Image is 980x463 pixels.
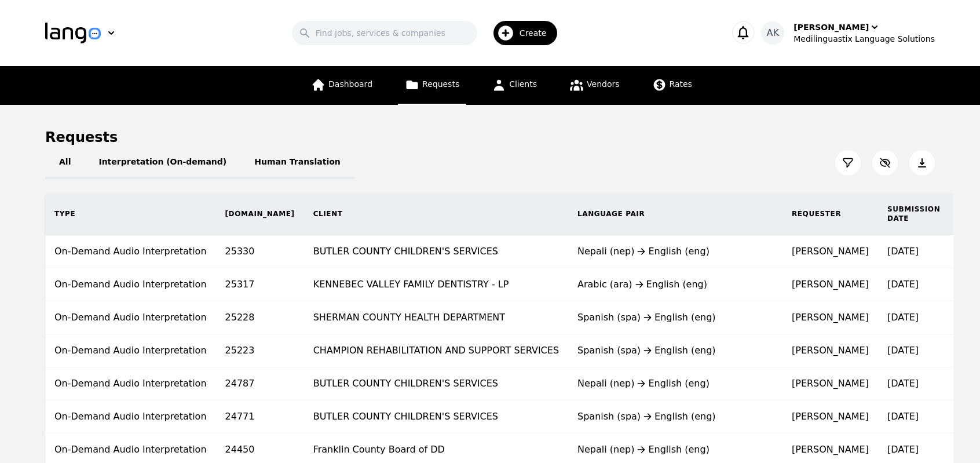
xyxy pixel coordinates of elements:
[509,79,537,89] span: Clients
[782,301,878,334] td: [PERSON_NAME]
[422,79,459,89] span: Requests
[216,301,304,334] td: 25228
[577,311,773,325] div: Spanish (spa) English (eng)
[45,147,85,179] button: All
[45,235,216,268] td: On-Demand Audio Interpretation
[587,79,619,89] span: Vendors
[45,301,216,334] td: On-Demand Audio Interpretation
[887,444,919,455] time: [DATE]
[304,235,568,268] td: BUTLER COUNTY CHILDREN'S SERVICES
[304,400,568,433] td: BUTLER COUNTY CHILDREN'S SERVICES
[872,150,898,176] button: Customize Column View
[577,344,773,358] div: Spanish (spa) English (eng)
[45,23,101,43] img: Logo
[577,245,773,258] div: Nepali (nep) English (eng)
[782,235,878,268] td: [PERSON_NAME]
[887,246,919,257] time: [DATE]
[568,193,782,235] th: Language Pair
[670,79,692,89] span: Rates
[887,345,919,356] time: [DATE]
[577,278,773,291] div: Arabic (ara) English (eng)
[782,193,878,235] th: Requester
[45,193,216,235] th: Type
[216,268,304,301] td: 25317
[304,66,379,105] a: Dashboard
[398,66,466,105] a: Requests
[645,66,699,105] a: Rates
[835,150,861,176] button: Filter
[216,235,304,268] td: 25330
[577,410,773,424] div: Spanish (spa) English (eng)
[887,312,919,323] time: [DATE]
[782,268,878,301] td: [PERSON_NAME]
[240,147,354,179] button: Human Translation
[292,21,477,45] input: Find jobs, services & companies
[45,334,216,367] td: On-Demand Audio Interpretation
[562,66,626,105] a: Vendors
[304,367,568,400] td: BUTLER COUNTY CHILDREN'S SERVICES
[304,334,568,367] td: CHAMPION REHABILITATION AND SUPPORT SERVICES
[216,334,304,367] td: 25223
[216,367,304,400] td: 24787
[878,193,949,235] th: Submission Date
[485,66,544,105] a: Clients
[887,411,919,422] time: [DATE]
[520,27,555,39] span: Create
[782,334,878,367] td: [PERSON_NAME]
[577,443,773,457] div: Nepali (nep) English (eng)
[216,400,304,433] td: 24771
[85,147,240,179] button: Interpretation (On-demand)
[761,21,935,45] button: AK[PERSON_NAME]Medilinguastix Language Solutions
[477,16,565,50] button: Create
[304,268,568,301] td: KENNEBEC VALLEY FAMILY DENTISTRY - LP
[45,268,216,301] td: On-Demand Audio Interpretation
[328,79,372,89] span: Dashboard
[887,279,919,290] time: [DATE]
[304,301,568,334] td: SHERMAN COUNTY HEALTH DEPARTMENT
[45,400,216,433] td: On-Demand Audio Interpretation
[782,367,878,400] td: [PERSON_NAME]
[782,400,878,433] td: [PERSON_NAME]
[45,367,216,400] td: On-Demand Audio Interpretation
[45,128,118,147] h1: Requests
[577,377,773,391] div: Nepali (nep) English (eng)
[304,193,568,235] th: Client
[909,150,935,176] button: Export Jobs
[793,21,869,33] div: [PERSON_NAME]
[767,26,779,40] span: AK
[793,33,935,45] div: Medilinguastix Language Solutions
[887,378,919,389] time: [DATE]
[216,193,304,235] th: [DOMAIN_NAME]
